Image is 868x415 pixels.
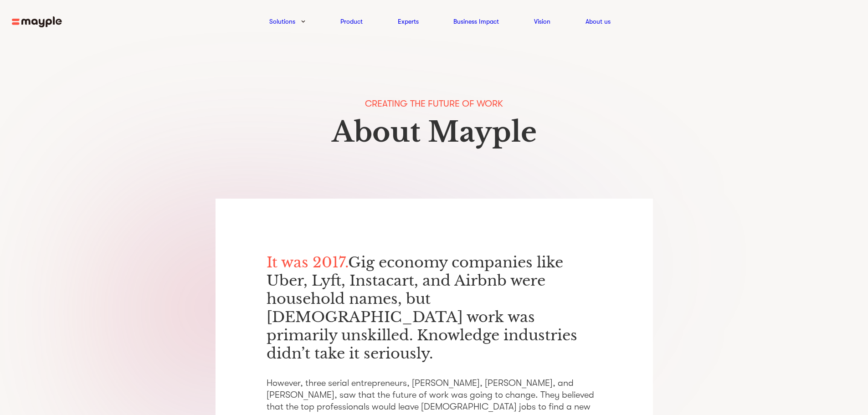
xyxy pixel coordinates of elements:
img: arrow-down [301,20,305,23]
a: Vision [534,16,550,27]
img: mayple-logo [12,16,62,28]
a: Product [340,16,363,27]
a: Business Impact [453,16,499,27]
p: Gig economy companies like Uber, Lyft, Instacart, and Airbnb were household names, but [DEMOGRAPH... [267,253,602,363]
a: Solutions [269,16,295,27]
span: It was 2017. [267,253,348,272]
a: Experts [398,16,419,27]
a: About us [586,16,611,27]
